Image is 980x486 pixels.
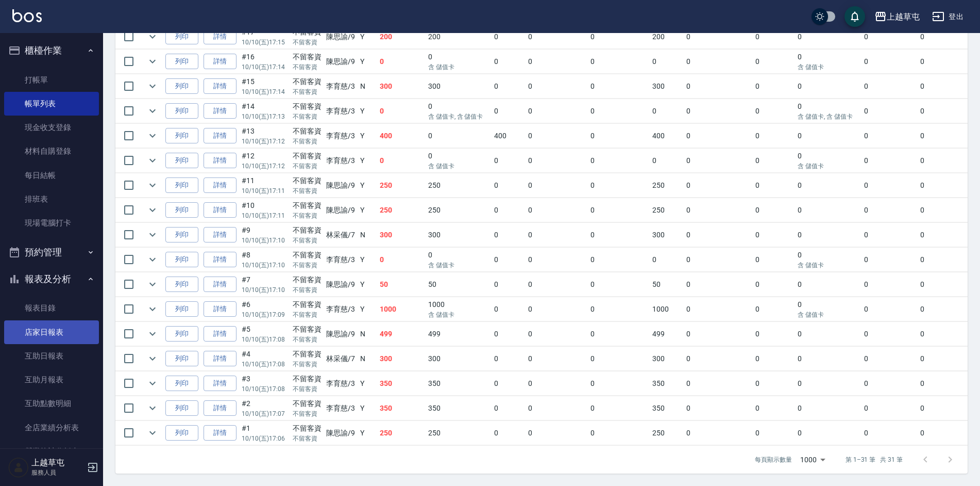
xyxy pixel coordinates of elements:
[293,250,322,261] div: 不留客資
[165,301,198,317] button: 列印
[293,112,322,121] p: 不留客資
[588,297,650,321] td: 0
[239,50,290,74] td: #16
[795,99,861,123] td: 0
[165,177,198,193] button: 列印
[492,322,526,346] td: 0
[204,103,236,119] a: 詳情
[8,457,29,478] img: Person
[293,52,322,62] div: 不留客資
[358,74,377,99] td: N
[684,74,753,99] td: 0
[377,149,426,173] td: 0
[242,112,288,121] p: 10/10 (五) 17:13
[861,25,918,49] td: 0
[242,186,288,196] p: 10/10 (五) 17:11
[293,225,322,236] div: 不留客資
[358,173,377,198] td: Y
[861,272,918,297] td: 0
[239,272,290,297] td: #7
[358,99,377,123] td: Y
[145,177,160,193] button: expand row
[861,223,918,247] td: 0
[204,376,236,392] a: 詳情
[239,149,290,173] td: #12
[918,124,960,148] td: 0
[165,425,198,441] button: 列印
[795,50,861,74] td: 0
[492,248,526,272] td: 0
[753,99,795,123] td: 0
[165,400,198,416] button: 列印
[684,124,753,148] td: 0
[324,223,358,247] td: 林采儀 /7
[165,153,198,169] button: 列印
[204,128,236,144] a: 詳情
[145,54,160,69] button: expand row
[4,116,99,139] a: 現金收支登錄
[293,274,322,285] div: 不留客資
[798,261,858,270] p: 含 儲值卡
[918,272,960,297] td: 0
[492,124,526,148] td: 400
[588,149,650,173] td: 0
[526,198,588,222] td: 0
[650,198,684,222] td: 250
[650,124,684,148] td: 400
[526,74,588,99] td: 0
[239,322,290,346] td: #5
[4,320,99,344] a: 店家日報表
[650,297,684,321] td: 1000
[204,326,236,342] a: 詳情
[650,50,684,74] td: 0
[242,261,288,270] p: 10/10 (五) 17:10
[753,297,795,321] td: 0
[204,400,236,416] a: 詳情
[526,173,588,198] td: 0
[358,322,377,346] td: N
[165,351,198,367] button: 列印
[242,62,288,72] p: 10/10 (五) 17:14
[650,248,684,272] td: 0
[426,149,492,173] td: 0
[145,376,160,391] button: expand row
[204,227,236,243] a: 詳情
[293,211,322,220] p: 不留客資
[795,173,861,198] td: 0
[795,223,861,247] td: 0
[798,112,858,121] p: 含 儲值卡, 含 儲值卡
[324,50,358,74] td: 陳思諭 /9
[145,326,160,342] button: expand row
[526,124,588,148] td: 0
[204,153,236,169] a: 詳情
[377,297,426,321] td: 1000
[426,50,492,74] td: 0
[492,74,526,99] td: 0
[324,25,358,49] td: 陳思諭 /9
[526,149,588,173] td: 0
[358,124,377,148] td: Y
[204,54,236,70] a: 詳情
[377,74,426,99] td: 300
[684,198,753,222] td: 0
[526,297,588,321] td: 0
[426,124,492,148] td: 0
[918,248,960,272] td: 0
[526,248,588,272] td: 0
[377,124,426,148] td: 400
[753,74,795,99] td: 0
[795,124,861,148] td: 0
[145,29,160,44] button: expand row
[526,50,588,74] td: 0
[165,103,198,119] button: 列印
[4,392,99,415] a: 互助點數明細
[239,198,290,222] td: #10
[293,186,322,196] p: 不留客資
[204,301,236,317] a: 詳情
[588,50,650,74] td: 0
[377,322,426,346] td: 499
[358,272,377,297] td: Y
[492,50,526,74] td: 0
[426,173,492,198] td: 250
[861,124,918,148] td: 0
